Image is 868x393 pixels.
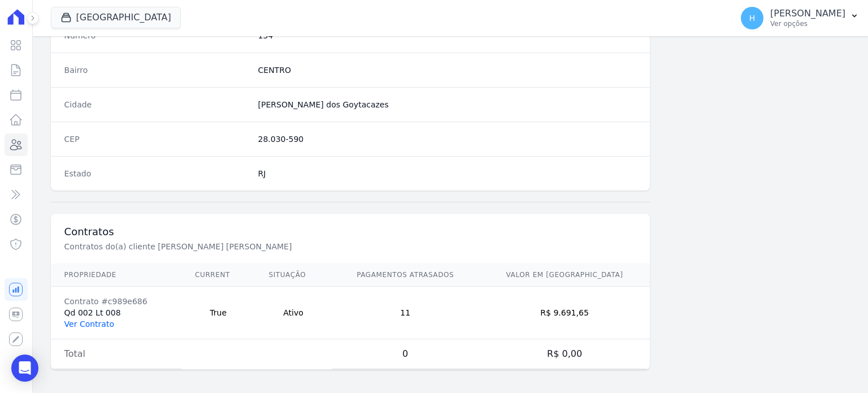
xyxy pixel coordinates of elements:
dt: Cidade [64,99,249,110]
th: Situação [255,264,331,287]
p: Ver opções [770,19,845,28]
div: Contrato #c989e686 [64,296,168,307]
dd: RJ [258,168,637,179]
td: 0 [332,339,479,369]
dd: 28.030-590 [258,133,637,145]
div: Open Intercom Messenger [11,355,38,382]
h3: Contratos [64,225,637,239]
td: Total [51,339,181,369]
button: H [PERSON_NAME] Ver opções [732,2,868,34]
dt: CEP [64,133,249,145]
td: R$ 0,00 [479,339,650,369]
th: Current [181,264,255,287]
th: Valor em [GEOGRAPHIC_DATA] [479,264,650,287]
td: 11 [332,287,479,339]
p: [PERSON_NAME] [770,8,845,19]
span: H [749,14,756,22]
td: R$ 9.691,65 [479,287,650,339]
dd: CENTRO [258,64,637,76]
dt: Bairro [64,64,249,76]
dt: Estado [64,168,249,179]
dd: [PERSON_NAME] dos Goytacazes [258,99,637,110]
button: [GEOGRAPHIC_DATA] [51,7,181,28]
p: Contratos do(a) cliente [PERSON_NAME] [PERSON_NAME] [64,241,444,252]
a: Ver Contrato [64,319,114,329]
td: True [181,287,255,339]
td: Qd 002 Lt 008 [51,287,181,339]
td: Ativo [255,287,331,339]
th: Pagamentos Atrasados [332,264,479,287]
th: Propriedade [51,264,181,287]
